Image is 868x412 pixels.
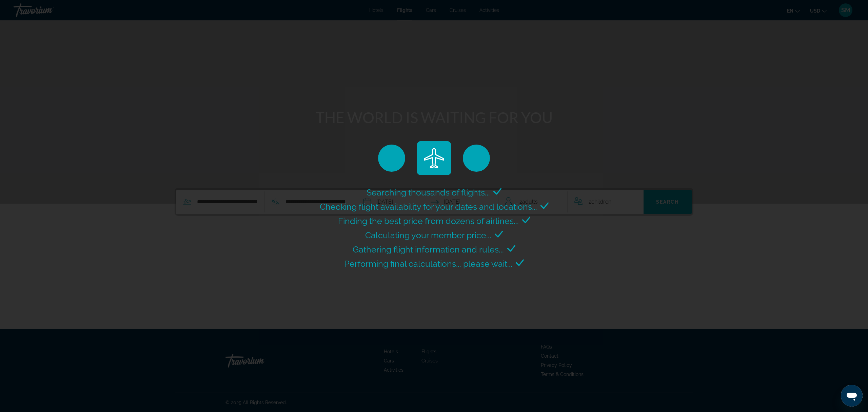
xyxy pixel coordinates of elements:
iframe: Button to launch messaging window [841,385,863,407]
span: Finding the best price from dozens of airlines... [338,216,519,226]
span: Performing final calculations... please wait... [344,259,512,269]
span: Searching thousands of flights... [367,187,490,198]
span: Gathering flight information and rules... [353,244,504,255]
span: Calculating your member price... [365,230,491,240]
span: Checking flight availability for your dates and locations... [320,202,537,212]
